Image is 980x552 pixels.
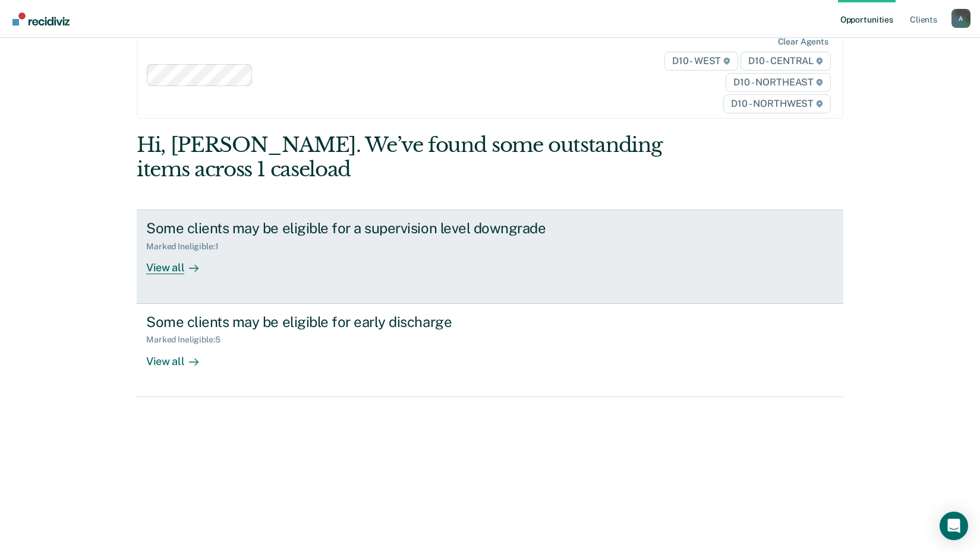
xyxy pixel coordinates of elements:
div: Clear agents [778,37,828,47]
div: Marked Ineligible : 1 [146,242,228,252]
span: D10 - WEST [664,52,738,71]
div: Hi, [PERSON_NAME]. We’ve found some outstanding items across 1 caseload [137,133,702,182]
button: Profile dropdown button [951,9,970,28]
div: View all [146,252,213,275]
img: Recidiviz [12,12,70,26]
span: D10 - CENTRAL [740,52,831,71]
span: D10 - NORTHWEST [723,94,830,113]
div: View all [146,345,213,368]
div: Marked Ineligible : 5 [146,335,229,345]
div: A [951,9,970,28]
a: Some clients may be eligible for a supervision level downgradeMarked Ineligible:1View all [137,210,843,303]
span: D10 - NORTHEAST [726,73,830,92]
div: Open Intercom Messenger [940,512,968,540]
a: Some clients may be eligible for early dischargeMarked Ineligible:5View all [137,304,843,397]
div: Some clients may be eligible for early discharge [146,313,563,331]
div: Some clients may be eligible for a supervision level downgrade [146,220,563,237]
